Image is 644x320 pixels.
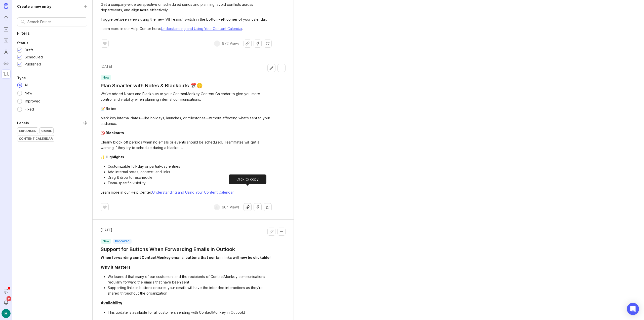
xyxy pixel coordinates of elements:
[101,17,272,22] div: Toggle between views using the new “All Teams” switch in the bottom-left corner of your calendar.
[101,190,272,195] div: Learn more in our Help Center:
[101,115,272,126] div: Mark key internal dates—like holidays, launches, or milestones—without affecting what’s sent to y...
[101,139,272,151] div: Clearly block off periods when no emails or events should be scheduled. Teammates will get a warn...
[2,47,11,56] a: Users
[244,203,252,211] button: Share link
[101,26,272,31] div: Learn more in our Help Center here: .
[108,164,272,169] li: Customizable full-day or partial-day entries
[101,255,270,260] div: When forwarding sent ContactMonkey emails, buttons that contain links will now be clickable!
[222,205,239,210] p: 664 Views
[2,309,11,318] img: Rowan Naylor
[101,300,122,306] div: Availability
[222,41,239,46] p: 972 Views
[101,131,124,135] div: 🚫 Blackouts
[25,54,43,60] div: Scheduled
[17,128,38,134] div: Enhanced
[264,203,272,211] button: Share on X
[40,128,53,134] div: Gmail
[2,14,11,23] a: Ideas
[101,64,203,69] time: [DATE]
[264,40,272,48] button: Share on X
[25,47,33,53] div: Draft
[27,19,84,25] input: Search Entries...
[277,228,286,236] button: Collapse changelog entry
[101,82,203,89] a: Plan Smarter with Notes & Blackouts 📅🤫
[2,58,11,67] a: Autopilot
[7,296,11,301] span: 9
[152,190,234,194] a: Understanding and Using Your Content Calendar
[108,310,272,315] li: This update is available for all customers sending with ContactMonkey in Outlook!
[4,3,8,9] img: Canny Home
[101,91,272,102] div: We’ve added Notes and Blackouts to your ContactMonkey Content Calendar to give you more control a...
[25,61,41,67] div: Published
[108,169,272,175] li: Add internal notes, context, and links
[103,76,109,80] p: new
[108,285,272,296] li: Supporting links in buttons ensures your emails will have the intended interactions as they're sh...
[17,75,26,81] div: Type
[108,175,272,180] li: Drag & drop to reschedule
[254,203,262,211] button: Share on Facebook
[17,135,54,141] div: Content Calendar
[108,180,272,186] li: Team-specific visibility
[627,303,639,315] div: Open Intercom Messenger
[2,36,11,45] a: Roadmaps
[22,82,31,88] div: All
[22,98,43,104] div: Improved
[101,246,235,253] a: Support for Buttons When Forwarding Emails in Outlook
[2,25,11,34] a: Portal
[22,106,36,112] div: Fixed
[101,155,124,159] div: ✨ Highlights
[161,26,242,31] a: Understanding and Using Your Content Calendar
[254,40,262,48] button: Share on Facebook
[103,239,109,243] p: new
[2,287,11,296] button: Announcements
[22,90,35,96] div: New
[2,69,11,79] a: Changelog
[101,2,272,13] div: Get a company-wide perspective on scheduled sends and planning, avoid conflicts across department...
[17,40,28,46] div: Status
[101,264,131,270] div: Why it Matters
[17,120,29,126] div: Labels
[229,174,266,184] div: Click to copy
[244,40,252,48] button: Share link
[101,106,116,111] div: 📝 Notes
[115,239,130,243] p: improved
[108,274,272,285] li: We learned that many of our customers and the recipients of ContactMonkey communications regularl...
[101,228,235,233] time: [DATE]
[2,298,11,307] button: Notifications
[277,64,286,72] button: Collapse changelog entry
[12,30,92,36] p: Filters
